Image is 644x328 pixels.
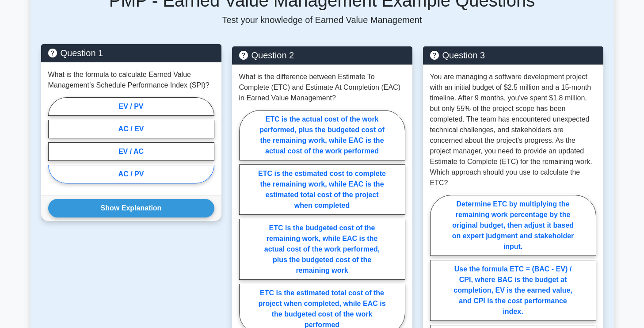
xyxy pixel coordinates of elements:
[239,219,405,280] label: ETC is the budgeted cost of the remaining work, while EAC is the actual cost of the work performe...
[430,195,596,256] label: Determine ETC by multiplying the remaining work percentage by the original budget, then adjust it...
[239,110,405,160] label: ETC is the actual cost of the work performed, plus the budgeted cost of the remaining work, while...
[430,260,596,321] label: Use the formula ETC = (BAC - EV) / CPI, where BAC is the budget at completion, EV is the earned v...
[48,165,214,183] label: AC / PV
[48,120,214,138] label: AC / EV
[41,15,603,25] p: Test your knowledge of Earned Value Management
[48,142,214,161] label: EV / AC
[239,72,405,103] p: What is the difference between Estimate To Complete (ETC) and Estimate At Completion (EAC) in Ear...
[430,50,596,61] h5: Question 3
[239,164,405,215] label: ETC is the estimated cost to complete the remaining work, while EAC is the estimated total cost o...
[239,50,405,61] h5: Question 2
[48,97,214,116] label: EV / PV
[48,69,214,91] p: What is the formula to calculate Earned Value Management’s Schedule Performance Index (SPI)?
[430,72,596,188] p: You are managing a software development project with an initial budget of $2.5 million and a 15-m...
[48,199,214,217] button: Show Explanation
[48,48,214,58] h5: Question 1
